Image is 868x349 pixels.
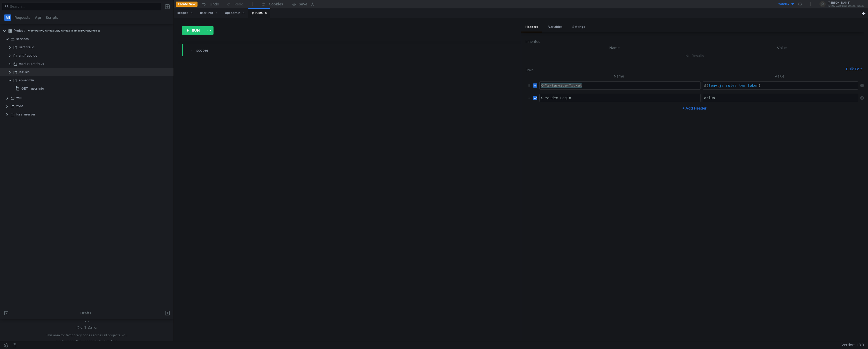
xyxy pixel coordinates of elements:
div: Variables [544,22,566,32]
div: Undo [210,1,219,7]
button: + Add Header [680,105,709,111]
div: Settings [568,22,589,32]
div: Headers [521,22,542,32]
div: Project [14,27,25,35]
div: scopes [177,10,193,16]
div: [PERSON_NAME] [828,2,864,4]
div: api-admin [225,10,245,16]
div: Drafts [80,310,91,316]
th: Value [700,45,864,51]
h6: Inherited [525,38,864,45]
button: Create New [176,2,198,7]
span: GET [21,85,28,92]
div: [EMAIL_ADDRESS][DOMAIN_NAME] [828,5,864,7]
input: Search... [10,4,158,9]
div: user-info [31,85,44,92]
button: Redo [223,0,247,8]
button: Undo [198,0,223,8]
div: scopes [196,48,477,53]
button: RUN [182,26,205,35]
div: fury_userver [16,111,35,118]
th: Name [537,73,701,79]
h6: Own [525,67,844,73]
button: All [4,14,11,21]
div: uantifraud [19,43,34,51]
button: Api [33,14,43,21]
button: Requests [13,14,32,21]
div: wiki [16,94,22,102]
div: js-rules [252,10,267,16]
div: Yandex [778,2,790,7]
div: antifraud-py [19,52,37,59]
div: js-rules [19,68,29,76]
span: Version: 1.3.3 [841,341,864,349]
div: user-info [200,10,218,16]
th: Value [701,73,858,79]
div: Save [299,2,307,6]
div: Cookies [269,1,283,7]
th: Name [530,45,700,51]
div: market-antifraud [19,60,44,68]
button: Scripts [44,14,60,21]
div: api-admin [19,76,34,84]
div: Redo [234,1,243,7]
nz-embed-empty: No Results [685,53,704,58]
div: services [16,35,29,43]
div: /home/ari0n/Yandex.Disk/Yandex Team (NDA)/api/Project [28,27,100,35]
div: zont [16,102,23,110]
button: Bulk Edit [844,66,864,72]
